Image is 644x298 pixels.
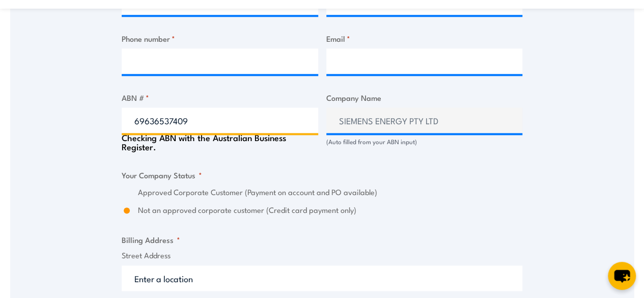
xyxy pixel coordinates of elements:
[122,250,522,261] label: Street Address
[608,262,636,290] button: chat-button
[138,204,522,216] label: Not an approved corporate customer (Credit card payment only)
[122,169,202,181] legend: Your Company Status
[326,33,523,44] label: Email
[326,137,523,147] div: (Auto filled from your ABN input)
[122,234,180,246] legend: Billing Address
[122,133,318,151] div: Checking ABN with the Australian Business Register.
[326,92,523,103] label: Company Name
[122,265,522,291] input: Enter a location
[138,186,522,198] label: Approved Corporate Customer (Payment on account and PO available)
[122,92,318,103] label: ABN #
[122,33,318,44] label: Phone number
